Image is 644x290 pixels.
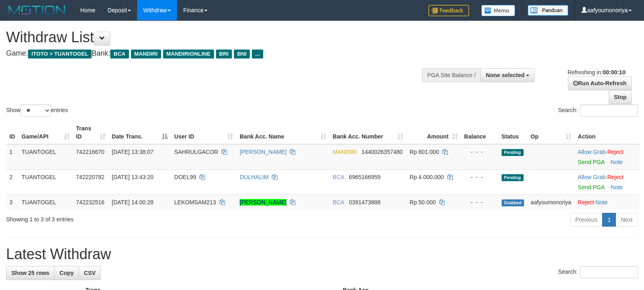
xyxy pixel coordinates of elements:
select: Showentries [20,104,51,117]
span: BCA [333,199,344,206]
img: Button%20Memo.svg [481,5,515,16]
span: Copy 1440026357480 to clipboard [362,149,403,155]
span: MANDIRIONLINE [163,50,214,58]
a: Send PGA [578,184,604,190]
span: Copy 0391473888 to clipboard [349,199,380,206]
span: Rp 801.000 [410,149,439,155]
span: LEKOMSAM213 [174,199,216,206]
button: None selected [480,68,535,82]
span: MANDIRI [131,50,161,58]
span: Rp 50.000 [410,199,436,206]
td: 1 [6,144,18,170]
span: Rp 4.000.000 [410,174,444,180]
td: TUANTOGEL [18,169,73,195]
input: Search: [580,104,638,117]
td: · [574,195,640,210]
a: CSV [79,266,101,280]
a: 1 [602,213,616,227]
label: Show entries [6,104,68,117]
a: DULHALIM [240,174,269,180]
span: 742220782 [76,174,105,180]
span: BCA [110,50,129,58]
input: Search: [580,266,638,278]
a: Previous [570,213,603,227]
span: [DATE] 13:43:20 [112,174,153,180]
span: [DATE] 13:38:07 [112,149,153,155]
span: CSV [84,270,96,276]
th: Bank Acc. Name: activate to sort column ascending [236,121,330,144]
td: TUANTOGEL [18,195,73,210]
div: PGA Site Balance / [422,68,480,82]
a: [PERSON_NAME] [240,149,286,155]
a: Send PGA [578,159,604,165]
a: Note [611,159,623,165]
div: - - - [464,198,495,206]
img: panduan.png [528,5,568,16]
th: Trans ID: activate to sort column ascending [73,121,109,144]
label: Search: [558,266,638,278]
span: 742216670 [76,149,105,155]
th: Date Trans.: activate to sort column descending [109,121,171,144]
span: BCA [333,174,344,180]
th: Status [498,121,528,144]
span: Pending [502,149,524,156]
td: TUANTOGEL [18,144,73,170]
a: Next [616,213,638,227]
span: · [578,149,607,155]
a: Allow Grab [578,149,605,155]
a: Reject [578,199,594,206]
span: DOEL99 [174,174,196,180]
div: Showing 1 to 3 of 3 entries [6,212,262,223]
span: MANDIRI [333,149,357,155]
label: Search: [558,104,638,117]
div: - - - [464,148,495,156]
span: BRI [216,50,232,58]
a: Reject [607,149,624,155]
span: Refreshing in: [568,69,625,76]
td: 2 [6,169,18,195]
span: None selected [486,72,524,78]
span: Pending [502,174,524,181]
span: [DATE] 14:00:28 [112,199,153,206]
th: ID [6,121,18,144]
div: - - - [464,173,495,181]
a: Copy [54,266,79,280]
span: BNI [234,50,250,58]
span: · [578,174,607,180]
span: Copy [59,270,74,276]
a: Reject [607,174,624,180]
a: Stop [609,90,632,104]
span: ... [252,50,263,58]
td: · [574,144,640,170]
a: Allow Grab [578,174,605,180]
span: Show 25 rows [11,270,49,276]
th: Game/API: activate to sort column ascending [18,121,73,144]
span: 742232516 [76,199,105,206]
h1: Latest Withdraw [6,246,638,262]
img: MOTION_logo.png [6,4,68,16]
td: 3 [6,195,18,210]
span: SAHRULGACOR [174,149,218,155]
a: Note [596,199,608,206]
th: User ID: activate to sort column ascending [171,121,236,144]
th: Amount: activate to sort column ascending [406,121,461,144]
a: Run Auto-Refresh [568,76,632,90]
span: ITOTO > TUANTOGEL [28,50,92,58]
th: Bank Acc. Number: activate to sort column ascending [330,121,406,144]
h4: Game: Bank: [6,50,421,58]
a: Note [611,184,623,190]
th: Action [574,121,640,144]
span: Copy 6965166959 to clipboard [349,174,380,180]
a: Show 25 rows [6,266,55,280]
span: Grabbed [502,199,524,206]
a: [PERSON_NAME] [240,199,286,206]
strong: 00:00:10 [603,69,625,76]
td: · [574,169,640,195]
h1: Withdraw List [6,29,421,45]
th: Balance [461,121,498,144]
th: Op: activate to sort column ascending [527,121,574,144]
td: aafyoumonoriya [527,195,574,210]
img: Feedback.jpg [428,5,469,16]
